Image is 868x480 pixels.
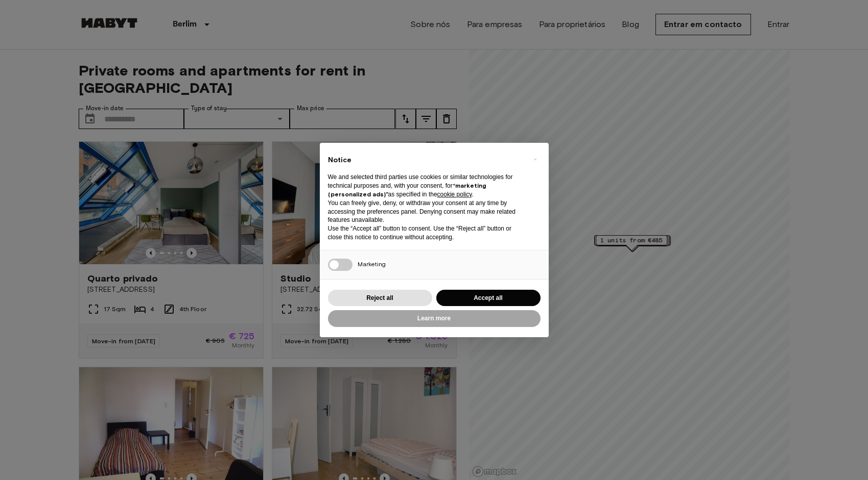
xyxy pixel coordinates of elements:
strong: “marketing (personalized ads)” [328,182,486,198]
p: You can freely give, deny, or withdraw your consent at any time by accessing the preferences pane... [328,199,524,224]
button: Accept all [436,290,541,307]
span: × [533,153,537,165]
span: Marketing [358,260,386,268]
button: Learn more [328,310,541,327]
h2: Notice [328,155,524,165]
button: Reject all [328,290,432,307]
p: Use the “Accept all” button to consent. Use the “Reject all” button or close this notice to conti... [328,224,524,242]
p: We and selected third parties use cookies or similar technologies for technical purposes and, wit... [328,173,524,198]
button: Close this notice [527,151,544,167]
a: cookie policy [437,191,472,198]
